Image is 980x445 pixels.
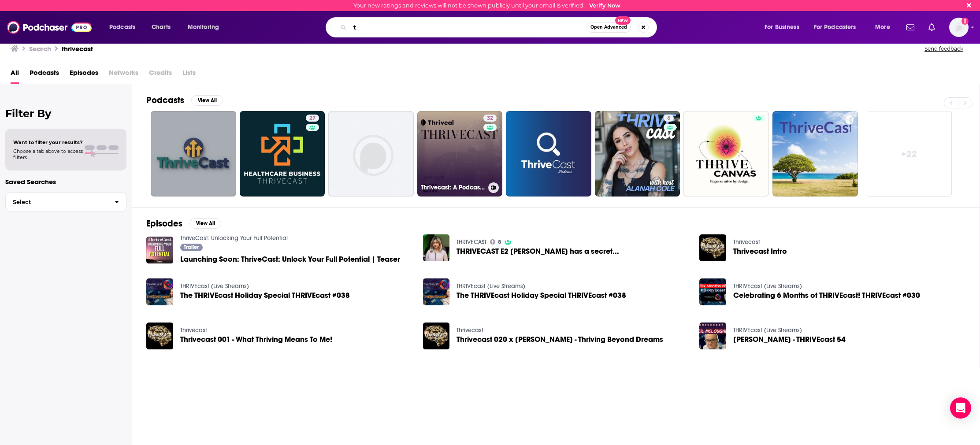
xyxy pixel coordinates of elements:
[11,66,19,84] a: All
[146,278,173,305] img: The THRIVEcast Holiday Special THRIVEcast #038
[188,21,219,33] span: Monitoring
[814,21,856,33] span: For Podcasters
[808,20,869,34] button: open menu
[765,21,799,33] span: For Business
[457,292,626,299] a: The THRIVEcast Holiday Special THRIVEcast #038
[490,239,501,245] a: 8
[457,326,483,334] a: Thrivecast
[182,20,230,34] button: open menu
[191,95,223,106] button: View All
[334,17,665,37] div: Search podcasts, credits, & more...
[699,278,726,305] img: Celebrating 6 Months of THRIVEcast! THRIVEcast #030
[733,238,760,246] a: Thrivecast
[103,20,147,34] button: open menu
[733,248,787,255] a: Thrivecast Intro
[590,25,627,30] span: Open Advanced
[5,192,126,212] button: Select
[70,66,98,84] a: Episodes
[867,111,952,197] a: +22
[925,20,939,35] a: Show notifications dropdown
[733,336,846,343] a: Neil McLoughlin - THRIVEcast 54
[423,234,450,261] img: THRIVECAST E2 Jade Darmawangsa has a secret...
[306,115,319,122] a: 27
[615,16,631,25] span: New
[146,95,223,106] a: PodcastsView All
[180,336,332,343] a: Thrivecast 001 - What Thriving Means To Me!
[483,115,497,122] a: 32
[423,278,450,305] img: The THRIVEcast Holiday Special THRIVEcast #038
[62,44,93,53] h3: thrivecast
[180,234,288,242] a: ThriveCast: Unlocking Your Full Potential
[146,323,173,349] img: Thrivecast 001 - What Thriving Means To Me!
[498,240,501,244] span: 8
[13,148,83,160] span: Choose a tab above to access filters.
[417,111,503,197] a: 32Thrivecast: A Podcast for Accountants
[423,323,450,349] img: Thrivecast 020 x Justin Ruiz - Thriving Beyond Dreams
[146,237,173,263] img: Launching Soon: ThriveCast: Unlock Your Full Potential | Teaser
[309,114,316,123] span: 27
[699,234,726,261] a: Thrivecast Intro
[421,184,485,191] h3: Thrivecast: A Podcast for Accountants
[949,18,969,37] span: Logged in as charlottestone
[149,66,172,84] span: Credits
[949,18,969,37] button: Show profile menu
[949,18,969,37] img: User Profile
[189,218,221,229] button: View All
[589,2,620,9] a: Verify Now
[587,22,631,33] button: Open AdvancedNew
[152,21,171,33] span: Charts
[109,66,138,84] span: Networks
[699,323,726,349] img: Neil McLoughlin - THRIVEcast 54
[5,107,126,120] h2: Filter By
[184,245,199,250] span: Trailer
[664,115,674,122] a: 8
[7,19,92,36] img: Podchaser - Follow, Share and Rate Podcasts
[30,66,59,84] a: Podcasts
[180,256,400,263] a: Launching Soon: ThriveCast: Unlock Your Full Potential | Teaser
[950,397,971,419] div: Open Intercom Messenger
[29,44,51,53] h3: Search
[146,20,176,34] a: Charts
[733,292,920,299] a: Celebrating 6 Months of THRIVEcast! THRIVEcast #030
[595,111,680,197] a: 8
[903,20,918,35] a: Show notifications dropdown
[146,95,184,106] h2: Podcasts
[869,20,901,34] button: open menu
[733,326,802,334] a: THRIVEcast (Live Streams)
[353,2,620,9] div: Your new ratings and reviews will not be shown publicly until your email is verified.
[875,21,890,33] span: More
[457,248,619,255] span: THRIVECAST E2 [PERSON_NAME] has a secret...
[487,114,493,123] span: 32
[182,66,196,84] span: Lists
[180,292,350,299] a: The THRIVEcast Holiday Special THRIVEcast #038
[457,336,663,343] a: Thrivecast 020 x Justin Ruiz - Thriving Beyond Dreams
[758,20,810,34] button: open menu
[961,18,969,25] svg: Email not verified
[457,282,525,290] a: THRIVEcast (Live Streams)
[180,326,207,334] a: Thrivecast
[240,111,325,197] a: 27
[457,238,486,246] a: THRIVECAST
[6,199,108,205] span: Select
[109,21,135,33] span: Podcasts
[146,218,221,229] a: EpisodesView All
[180,282,249,290] a: THRIVEcast (Live Streams)
[13,139,83,145] span: Want to filter your results?
[667,114,670,123] span: 8
[457,248,619,255] a: THRIVECAST E2 Jade Darmawangsa has a secret...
